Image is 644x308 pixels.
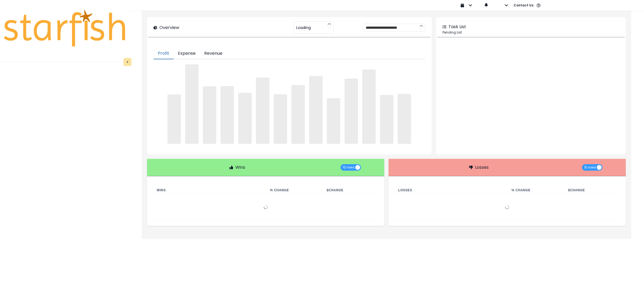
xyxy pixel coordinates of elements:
[203,86,216,144] span: ‌
[174,48,200,59] button: Expense
[327,98,340,144] span: ‌
[564,187,620,194] th: $ Change
[274,94,287,144] span: ‌
[296,22,311,33] span: Loading
[507,187,564,194] th: % Change
[475,164,489,171] p: Losses
[291,85,305,144] span: ‌
[266,187,322,194] th: % Change
[343,164,354,171] span: 10 rows
[380,95,393,144] span: ‌
[152,187,266,194] th: Wins
[442,30,619,35] p: Pending List
[159,24,179,31] p: Overview
[200,48,227,59] button: Revenue
[221,86,234,144] span: ‌
[345,79,358,144] span: ‌
[398,94,411,144] span: ‌
[362,69,376,144] span: ‌
[584,164,596,171] span: 10 rows
[322,187,379,194] th: $ Change
[185,64,199,144] span: ‌
[394,187,507,194] th: Losses
[153,48,174,59] button: Profit
[167,94,181,144] span: ‌
[309,76,323,144] span: ‌
[238,93,252,144] span: ‌
[256,78,269,144] span: ‌
[235,164,245,171] p: Wins
[448,24,466,30] p: Task List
